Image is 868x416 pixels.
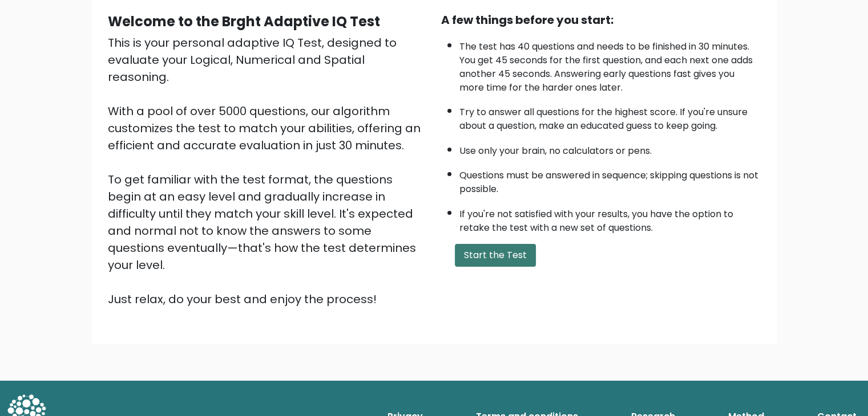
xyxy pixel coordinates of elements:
[108,12,380,31] b: Welcome to the Brght Adaptive IQ Test
[108,34,427,308] div: This is your personal adaptive IQ Test, designed to evaluate your Logical, Numerical and Spatial ...
[459,202,761,235] li: If you're not satisfied with your results, you have the option to retake the test with a new set ...
[441,11,761,28] div: A few things before you start:
[459,163,761,196] li: Questions must be answered in sequence; skipping questions is not possible.
[459,34,761,95] li: The test has 40 questions and needs to be finished in 30 minutes. You get 45 seconds for the firs...
[455,244,536,267] button: Start the Test
[459,100,761,133] li: Try to answer all questions for the highest score. If you're unsure about a question, make an edu...
[459,138,761,158] li: Use only your brain, no calculators or pens.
